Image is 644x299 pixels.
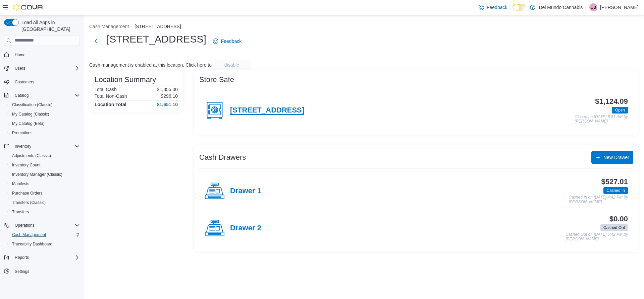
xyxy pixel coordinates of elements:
[600,3,639,11] p: [PERSON_NAME]
[199,153,246,161] h3: Cash Drawers
[12,181,29,186] span: Manifests
[19,19,80,32] span: Load All Apps in [GEOGRAPHIC_DATA]
[135,24,181,29] button: [STREET_ADDRESS]
[12,162,41,168] span: Inventory Count
[12,102,53,107] span: Classification (Classic)
[95,76,156,84] h3: Location Summary
[157,102,178,107] h4: $1,651.10
[12,91,31,99] button: Catalog
[12,91,80,99] span: Catalog
[107,32,206,46] h1: [STREET_ADDRESS]
[12,232,46,237] span: Cash Management
[12,64,80,72] span: Users
[9,180,32,188] a: Manifests
[1,50,83,60] button: Home
[161,93,178,99] p: $296.10
[89,34,103,48] button: Next
[4,47,80,294] nav: Complex example
[12,241,52,247] span: Traceabilty Dashboard
[15,93,29,98] span: Catalog
[612,107,628,114] span: Open
[9,161,80,169] span: Inventory Count
[9,101,80,109] span: Classification (Classic)
[12,191,43,196] span: Purchase Orders
[12,78,37,86] a: Customers
[566,232,628,241] p: Cashed Out on [DATE] 5:42 PM by [PERSON_NAME]
[603,225,625,231] span: Cashed Out
[9,110,52,118] a: My Catalog (Classic)
[89,62,212,68] p: Cash management is enabled at this location. Click here to
[1,77,83,87] button: Customers
[12,172,62,177] span: Inventory Manager (Classic)
[12,64,28,72] button: Users
[7,119,83,128] button: My Catalog (Beta)
[1,266,83,276] button: Settings
[157,87,178,92] p: $1,355.00
[606,188,625,194] span: Cashed In
[210,34,244,48] a: Feedback
[9,231,80,239] span: Cash Management
[9,189,45,197] a: Purchase Orders
[9,152,80,160] span: Adjustments (Classic)
[15,223,35,228] span: Operations
[12,78,80,86] span: Customers
[95,93,127,99] h6: Total Non-Cash
[12,111,49,117] span: My Catalog (Classic)
[15,66,25,71] span: Users
[9,170,80,178] span: Inventory Manager (Classic)
[9,161,43,169] a: Inventory Count
[601,178,628,186] h3: $527.01
[9,120,47,128] a: My Catalog (Beta)
[15,269,29,274] span: Settings
[89,24,129,29] button: Cash Management
[230,106,304,115] h4: [STREET_ADDRESS]
[7,179,83,189] button: Manifests
[7,160,83,170] button: Inventory Count
[9,120,80,128] span: My Catalog (Beta)
[12,253,80,261] span: Reports
[595,97,628,105] h3: $1,124.09
[15,144,31,149] span: Inventory
[12,153,51,158] span: Adjustments (Classic)
[7,170,83,179] button: Inventory Manager (Classic)
[15,79,34,85] span: Customers
[12,200,46,205] span: Transfers (Classic)
[9,189,80,197] span: Purchase Orders
[476,1,510,14] a: Feedback
[7,128,83,138] button: Promotions
[230,187,261,196] h4: Drawer 1
[609,215,628,223] h3: $0.00
[95,102,126,107] h4: Location Total
[1,221,83,230] button: Operations
[7,230,83,239] button: Cash Management
[9,208,32,216] a: Transfers
[9,240,55,248] a: Traceabilty Dashboard
[9,199,80,207] span: Transfers (Classic)
[487,4,507,11] span: Feedback
[224,62,239,68] span: disable
[9,152,54,160] a: Adjustments (Classic)
[9,199,48,207] a: Transfers (Classic)
[12,221,80,229] span: Operations
[12,142,80,150] span: Inventory
[12,142,34,150] button: Inventory
[591,151,633,164] button: New Drawer
[569,195,628,204] p: Cashed In on [DATE] 4:42 PM by [PERSON_NAME]
[7,239,83,249] button: Traceabilty Dashboard
[199,76,234,84] h3: Store Safe
[230,224,261,233] h4: Drawer 2
[12,51,80,59] span: Home
[95,87,117,92] h6: Total Cash
[12,130,33,136] span: Promotions
[615,107,625,113] span: Open
[591,3,596,11] span: CB
[7,198,83,207] button: Transfers (Classic)
[575,115,628,124] p: Closed on [DATE] 8:51 AM by [PERSON_NAME]
[513,4,527,11] input: Dark Mode
[12,209,29,215] span: Transfers
[7,100,83,109] button: Classification (Classic)
[9,180,80,188] span: Manifests
[12,51,28,59] a: Home
[213,60,251,70] button: disable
